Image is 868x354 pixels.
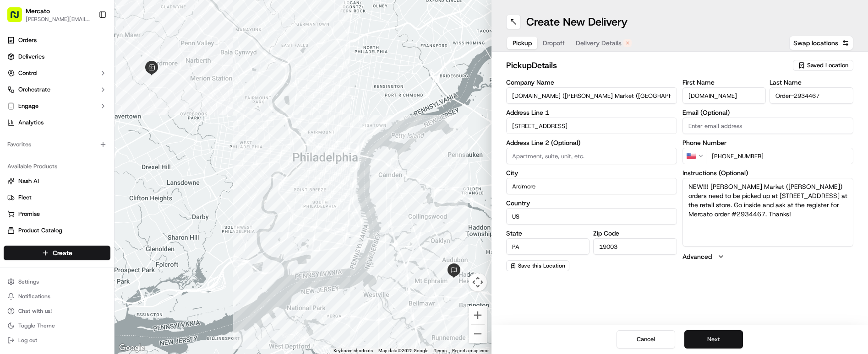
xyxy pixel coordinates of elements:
[4,137,110,152] div: Favorites
[506,178,677,194] input: Enter city
[469,273,487,291] button: Map camera controls
[682,139,853,146] label: Phone Number
[18,307,52,315] span: Chat with us!
[506,79,677,86] label: Company Name
[31,60,116,67] div: We're available if you need us!
[4,49,110,64] a: Deliveries
[593,230,677,236] label: Zip Code
[18,226,62,235] span: Product Catalog
[506,208,677,225] input: Enter country
[31,51,150,60] div: Start new chat
[26,16,91,23] button: [PERSON_NAME][EMAIL_ADDRESS][PERSON_NAME][DOMAIN_NAME]
[24,22,165,32] input: Got a question? Start typing here...
[682,252,712,261] label: Advanced
[18,322,55,329] span: Toggle Theme
[506,200,677,206] label: Country
[53,248,72,257] span: Create
[506,87,677,104] input: Enter company name
[18,86,50,94] span: Orchestrate
[682,109,853,116] label: Email (Optional)
[18,337,37,344] span: Log out
[4,207,110,221] button: Promise
[706,148,853,164] input: Enter phone number
[789,36,853,50] button: Swap locations
[9,51,26,67] img: 1736555255976-a54dd68f-1ca7-489b-9aae-adbdc363a1c4
[4,305,110,317] button: Chat with us!
[18,96,70,105] span: Knowledge Base
[74,92,151,109] a: 💻API Documentation
[4,159,110,174] div: Available Products
[807,61,848,70] span: Saved Location
[378,348,428,353] span: Map data ©2025 Google
[4,66,110,80] button: Control
[452,348,489,353] a: Report a map error
[682,178,853,247] textarea: NEW!!! [PERSON_NAME] Market ([PERSON_NAME]) orders need to be picked up at [STREET_ADDRESS] at th...
[506,59,788,72] h2: pickup Details
[4,190,110,205] button: Fleet
[506,118,677,134] input: Enter address
[793,59,853,72] button: Saved Location
[18,69,38,77] span: Control
[682,118,853,134] input: Enter email address
[18,36,37,44] span: Orders
[682,170,853,176] label: Instructions (Optional)
[7,193,107,202] a: Fleet
[4,99,110,113] button: Engage
[4,319,110,332] button: Toggle Theme
[117,342,147,354] a: Open this area in Google Maps (opens a new window)
[7,177,107,185] a: Nash AI
[4,4,95,26] button: Mercato[PERSON_NAME][EMAIL_ADDRESS][PERSON_NAME][DOMAIN_NAME]
[506,230,590,236] label: State
[18,102,38,110] span: Engage
[506,260,569,271] button: Save this Location
[469,325,487,343] button: Zoom out
[4,223,110,238] button: Product Catalog
[506,170,677,176] label: City
[770,79,853,86] label: Last Name
[506,139,677,146] label: Address Line 2 (Optional)
[4,275,110,288] button: Settings
[7,210,107,218] a: Promise
[333,348,373,354] button: Keyboard shortcuts
[26,6,50,16] button: Mercato
[4,334,110,347] button: Log out
[7,226,107,235] a: Product Catalog
[770,87,853,104] input: Enter last name
[682,252,853,261] button: Advanced
[469,306,487,324] button: Zoom in
[65,118,111,125] a: Powered byPylon
[793,38,838,48] span: Swap locations
[156,54,167,64] button: Start new chat
[4,174,110,188] button: Nash AI
[4,33,110,48] a: Orders
[593,238,677,255] input: Enter zip code
[5,92,74,109] a: 📗Knowledge Base
[18,53,44,61] span: Deliveries
[4,82,110,97] button: Orchestrate
[4,290,110,303] button: Notifications
[684,330,743,349] button: Next
[4,115,110,130] a: Analytics
[513,38,532,48] span: Pickup
[117,342,147,354] img: Google
[617,330,675,349] button: Cancel
[91,118,111,125] span: Pylon
[576,38,622,48] span: Delivery Details
[77,97,85,104] div: 💻
[18,293,50,300] span: Notifications
[506,109,677,116] label: Address Line 1
[4,246,110,260] button: Create
[506,238,590,255] input: Enter state
[434,348,447,353] a: Terms (opens in new tab)
[506,148,677,164] input: Apartment, suite, unit, etc.
[9,97,16,104] div: 📗
[518,262,565,269] span: Save this Location
[18,118,44,127] span: Analytics
[18,177,39,185] span: Nash AI
[682,79,766,86] label: First Name
[18,193,32,202] span: Fleet
[543,38,565,48] span: Dropoff
[87,96,147,105] span: API Documentation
